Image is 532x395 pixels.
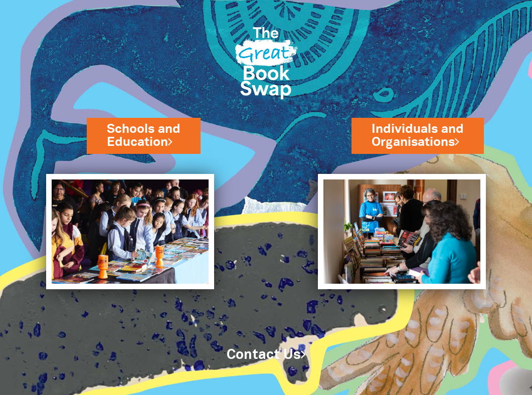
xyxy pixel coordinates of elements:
[46,174,214,289] img: Schools and Education
[372,120,464,151] a: Individuals andOrganisations
[318,174,486,290] img: Individuals and Organisations
[229,12,303,110] img: Great Bookswap logo
[227,349,306,361] a: Contact Us
[107,120,181,151] a: Schools andEducation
